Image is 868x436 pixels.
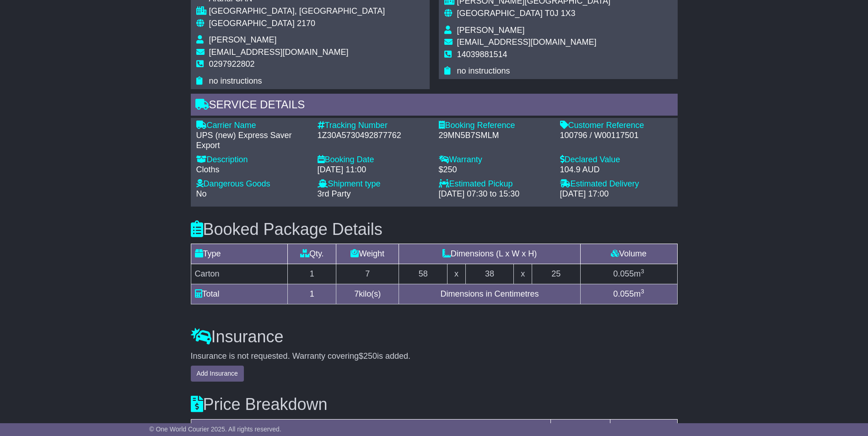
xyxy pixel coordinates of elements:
span: [GEOGRAPHIC_DATA] [457,9,543,18]
span: 2170 [297,19,315,28]
sup: 3 [641,268,644,275]
td: Total [191,284,288,304]
td: kilo(s) [336,284,399,304]
td: m [580,264,677,284]
td: 38 [465,264,514,284]
button: Add Insurance [191,366,244,382]
span: no instructions [457,66,510,75]
div: $250 [439,165,551,175]
span: 14039881514 [457,50,507,59]
span: [EMAIL_ADDRESS][DOMAIN_NAME] [457,37,597,47]
span: 7 [354,289,359,298]
span: $250 [359,351,377,361]
h3: Insurance [191,328,678,346]
div: 100796 / W00117501 [560,131,672,141]
div: Description [196,155,308,165]
div: Booking Reference [439,121,551,131]
span: [PERSON_NAME] [457,26,525,35]
div: Warranty [439,155,551,165]
div: Insurance is not requested. Warranty covering is added. [191,351,678,362]
td: 58 [399,264,447,284]
td: 7 [336,264,399,284]
div: [DATE] 11:00 [318,165,430,175]
td: Type [191,244,288,264]
div: UPS (new) Express Saver Export [196,131,308,150]
div: 29MN5B7SMLM [439,131,551,141]
div: Declared Value [560,155,672,165]
td: Weight [336,244,399,264]
span: [GEOGRAPHIC_DATA] [209,19,295,28]
span: [PERSON_NAME] [209,35,277,44]
td: Dimensions (L x W x H) [399,244,580,264]
div: Estimated Pickup [439,179,551,189]
div: Booking Date [318,155,430,165]
div: Carrier Name [196,121,308,131]
span: 3rd Party [318,189,351,198]
div: Estimated Delivery [560,179,672,189]
h3: Price Breakdown [191,395,678,414]
td: 1 [288,264,336,284]
td: x [447,264,465,284]
td: Carton [191,264,288,284]
td: m [580,284,677,304]
div: [GEOGRAPHIC_DATA], [GEOGRAPHIC_DATA] [209,6,385,16]
span: no instructions [209,76,262,85]
div: 1Z30A5730492877762 [318,131,430,141]
div: Service Details [191,94,678,118]
span: 0.055 [613,289,634,298]
span: 0297922802 [209,59,255,69]
div: Tracking Number [318,121,430,131]
div: [DATE] 07:30 to 15:30 [439,189,551,199]
span: © One World Courier 2025. All rights reserved. [149,425,281,433]
div: 104.9 AUD [560,165,672,175]
td: Dimensions in Centimetres [399,284,580,304]
td: Volume [580,244,677,264]
td: 25 [532,264,580,284]
td: x [514,264,532,284]
span: No [196,189,207,198]
div: Shipment type [318,179,430,189]
div: [DATE] 17:00 [560,189,672,199]
div: Customer Reference [560,121,672,131]
span: [EMAIL_ADDRESS][DOMAIN_NAME] [209,48,349,57]
sup: 3 [641,288,644,295]
td: Qty. [288,244,336,264]
span: T0J 1X3 [545,9,576,18]
h3: Booked Package Details [191,220,678,239]
div: Dangerous Goods [196,179,308,189]
span: 0.055 [613,269,634,278]
td: 1 [288,284,336,304]
div: Cloths [196,165,308,175]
